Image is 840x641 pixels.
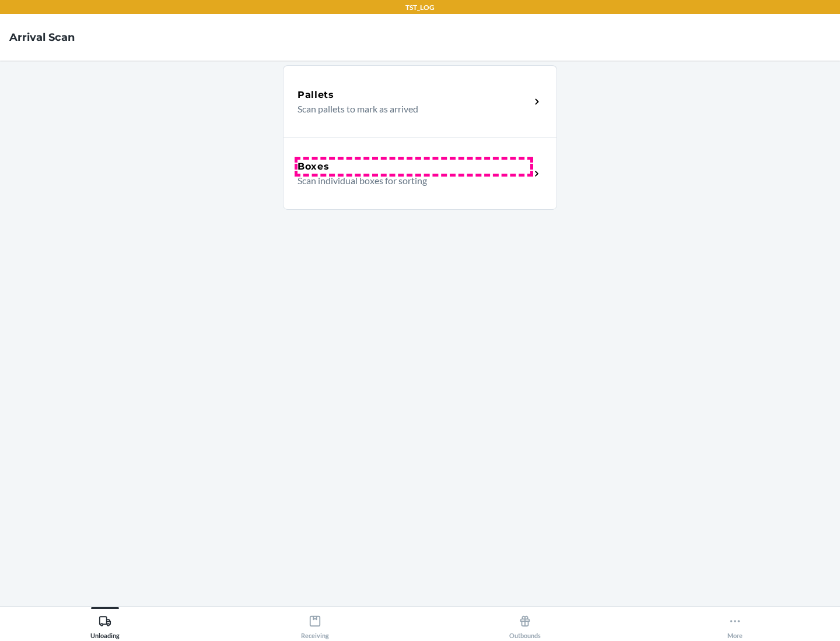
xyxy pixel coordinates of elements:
[727,610,743,639] div: More
[297,102,521,116] p: Scan pallets to mark as arrived
[297,160,330,174] h5: Boxes
[90,610,120,639] div: Unloading
[301,610,329,639] div: Receiving
[509,610,541,639] div: Outbounds
[630,607,840,639] button: More
[405,2,435,13] p: TST_LOG
[420,607,630,639] button: Outbounds
[210,607,420,639] button: Receiving
[9,30,75,45] h4: Arrival Scan
[297,174,521,188] p: Scan individual boxes for sorting
[283,138,557,210] a: BoxesScan individual boxes for sorting
[297,88,334,102] h5: Pallets
[283,65,557,138] a: PalletsScan pallets to mark as arrived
